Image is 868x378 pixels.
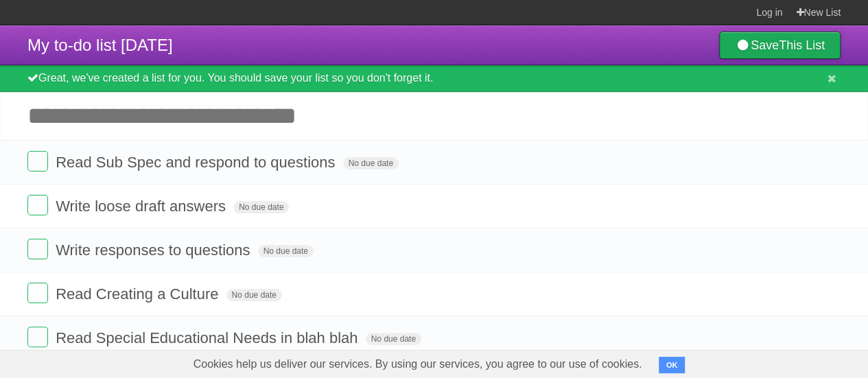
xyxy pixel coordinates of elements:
span: No due date [366,333,421,345]
span: Write loose draft answers [56,198,229,215]
button: OK [659,357,685,373]
span: My to-do list [DATE] [27,36,173,54]
span: No due date [233,201,289,213]
label: Done [27,283,48,303]
a: SaveThis List [719,32,841,59]
span: No due date [258,245,314,257]
span: Cookies help us deliver our services. By using our services, you agree to our use of cookies. [180,351,656,378]
span: No due date [226,289,282,301]
span: Read Sub Spec and respond to questions [56,154,338,171]
span: Read Creating a Culture [56,285,222,303]
span: No due date [343,157,399,169]
label: Done [27,327,48,347]
label: Done [27,195,48,215]
label: Done [27,239,48,259]
span: Read Special Educational Needs in blah blah [56,329,361,346]
span: Write responses to questions [56,241,253,259]
b: This List [779,38,825,52]
label: Done [27,151,48,172]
